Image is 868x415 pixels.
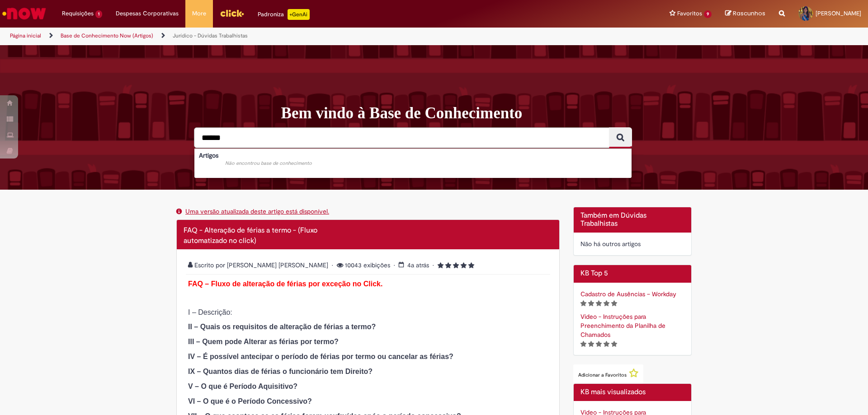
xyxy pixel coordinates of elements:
time: 30/03/2022 14:49:59 [407,261,429,269]
a: Jurídico - Dúvidas Trabalhistas [173,32,248,39]
strong: V – O que é Período Aquisitivo? [188,382,297,390]
i: 1 [580,300,586,307]
a: Base de Conhecimento Now (Artigos) [61,32,153,39]
span: Requisições [62,9,94,18]
button: Pesquisar [609,127,632,148]
a: Artigo, Cadastro de Ausências – Workday, classificação de 5 estrelas [580,290,676,298]
span: Classificação média do artigo - 5.0 estrelas [438,261,474,269]
span: • [394,261,397,269]
i: 3 [596,341,602,347]
a: Uma versão atualizada deste artigo está disponível. [185,207,329,215]
a: Página inicial [10,32,41,39]
i: 5 [468,262,474,269]
a: Rascunhos [725,9,765,18]
div: Não encontrou base de conhecimento [225,160,632,167]
i: 1 [580,341,586,347]
h2: KB Top 5 [580,270,685,278]
i: 5 [611,341,617,347]
strong: III – Quem pode Alterar as férias por termo? [188,338,339,345]
span: Escrito por [PERSON_NAME] [PERSON_NAME] [188,261,330,269]
span: Despesas Corporativas [116,9,179,18]
span: 9 [704,10,712,18]
i: 4 [461,262,467,269]
ul: Trilhas de página [7,28,572,44]
i: 2 [445,262,451,269]
span: Rascunhos [733,9,765,18]
span: More [192,9,206,18]
strong: IX – Quantos dias de férias o funcionário tem Direito? [188,368,373,375]
div: Também em Dúvidas Trabalhistas [573,207,692,256]
a: Artigo, Video - Instruções para Preenchimento da Planilha de Chamados, classificação de 5 estrelas [580,312,665,339]
span: I – Descrição: [188,308,232,316]
span: 5 rating [433,261,474,269]
span: Adicionar a Favoritos [578,372,627,378]
i: 3 [453,262,459,269]
span: 1 [95,10,102,18]
input: Pesquisar [194,127,609,148]
span: FAQ - Alteração de férias a termo - (Fluxo automatizado no click) [184,226,317,245]
span: 10043 exibições [332,261,392,269]
strong: IV – É possível antecipar o período de férias por termo ou cancelar as férias? [188,353,453,360]
h2: KB mais visualizados [580,388,685,396]
i: 2 [588,300,594,307]
img: ServiceNow [1,5,47,23]
i: 4 [604,300,609,307]
b: Artigos [199,151,218,159]
i: 1 [438,262,443,269]
i: 2 [588,341,594,347]
div: Não há outros artigos [580,239,685,248]
i: 3 [596,300,602,307]
strong: VI – O que é o Período Concessivo? [188,397,312,405]
span: • [332,261,335,269]
span: Favoritos [677,9,702,18]
span: 4a atrás [407,261,429,269]
span: • [433,261,436,269]
strong: FAQ – Fluxo de alteração de férias por exceção no Click. [188,280,382,288]
h1: Bem vindo à Base de Conhecimento [281,104,698,123]
strong: II – Quais os requisitos de alteração de férias a termo? [188,323,376,331]
button: Adicionar a Favoritos [573,364,643,383]
span: [PERSON_NAME] [816,9,861,17]
i: 5 [611,300,617,307]
i: 4 [604,341,609,347]
img: click_logo_yellow_360x200.png [220,6,244,20]
div: Padroniza [258,9,310,20]
h2: Também em Dúvidas Trabalhistas [580,212,685,228]
p: +GenAi [288,9,310,20]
